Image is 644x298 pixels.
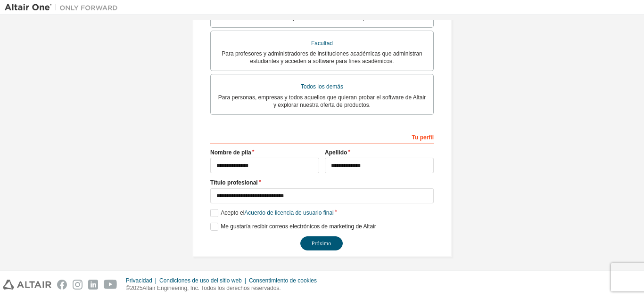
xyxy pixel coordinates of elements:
[244,209,333,216] font: Acuerdo de licencia de usuario final
[126,277,152,284] font: Privacidad
[300,236,343,250] button: Próximo
[412,134,434,141] font: Tu perfil
[223,7,421,21] font: Para estudiantes actualmente inscritos que buscan acceder al paquete gratuito Altair Student Edit...
[312,240,331,247] font: Próximo
[126,285,130,291] font: ©
[301,83,343,90] font: Todos los demás
[311,40,333,47] font: Facultad
[325,149,347,156] font: Apellido
[3,280,51,290] img: altair_logo.svg
[104,280,117,290] img: youtube.svg
[210,149,251,156] font: Nombre de pila
[249,277,317,284] font: Consentimiento de cookies
[159,277,242,284] font: Condiciones de uso del sitio web
[221,223,376,230] font: Me gustaría recibir correos electrónicos de marketing de Altair
[221,209,244,216] font: Acepto el
[73,280,83,290] img: instagram.svg
[210,179,258,186] font: Título profesional
[5,3,123,12] img: Altair Uno
[130,285,143,291] font: 2025
[88,280,98,290] img: linkedin.svg
[222,50,422,64] font: Para profesores y administradores de instituciones académicas que administran estudiantes y acced...
[218,94,426,108] font: Para personas, empresas y todos aquellos que quieran probar el software de Altair y explorar nues...
[142,285,281,291] font: Altair Engineering, Inc. Todos los derechos reservados.
[57,280,67,290] img: facebook.svg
